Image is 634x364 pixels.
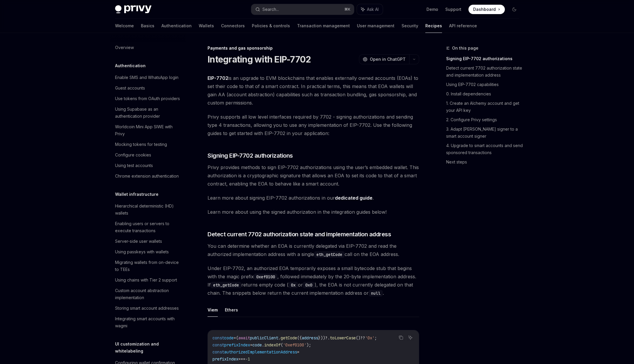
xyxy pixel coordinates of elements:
div: Use tokens from OAuth providers [115,95,180,102]
div: Search... [262,6,279,13]
code: 0xef0100 [254,274,277,280]
div: Enable SMS and WhatsApp login [115,74,178,81]
span: = [250,342,252,348]
span: Ask AI [367,6,379,12]
a: Overview [110,42,186,53]
span: ({ [297,335,302,341]
span: ( [281,342,283,348]
a: Guest accounts [110,83,186,93]
a: 2. Configure Privy settings [446,115,524,124]
span: Privy provides methods to sign EIP-7702 authorizations using the user’s embedded wallet. This aut... [208,163,419,188]
span: code [224,335,234,341]
a: Integrating smart accounts with wagmi [110,314,186,331]
span: publicClient [250,335,278,341]
span: () [356,335,360,341]
span: = [297,349,299,355]
span: - [245,356,248,362]
div: Using test accounts [115,162,153,169]
div: Guest accounts [115,85,145,92]
div: Storing smart account addresses [115,305,179,312]
a: Using passkeys with wallets [110,247,186,257]
button: Search...⌘K [251,4,354,15]
span: toLowerCase [330,335,356,341]
a: Signing EIP-7702 authorizations [446,54,524,63]
a: Using EIP-7702 capabilities [446,80,524,89]
button: Toggle dark mode [510,5,519,14]
span: const [213,342,224,348]
span: ; [375,335,377,341]
code: 0x0 [303,282,315,288]
h5: UI customization and whitelabeling [115,341,186,355]
a: User management [357,19,394,33]
span: Open in ChatGPT [370,56,406,62]
div: Worldcoin Mini App SIWE with Privy [115,123,182,137]
a: dedicated guide [335,195,372,201]
a: Migrating wallets from on-device to TEEs [110,257,186,275]
span: code [252,342,262,348]
span: On this page [452,45,478,52]
a: Storing smart account addresses [110,303,186,314]
div: Using chains with Tier 2 support [115,277,177,284]
div: Using passkeys with wallets [115,248,169,255]
a: Configure cookies [110,150,186,160]
a: Using Supabase as an authentication provider [110,104,186,122]
span: authorizedImplementationAddress [224,349,297,355]
code: eth_getCode [314,251,345,258]
span: Learn more about using the signed authorization in the integration guides below! [208,208,419,216]
span: await [238,335,250,341]
a: Enabling users or servers to execute transactions [110,218,186,236]
a: Basics [141,19,154,33]
a: Chrome extension authentication [110,171,186,181]
span: Privy supports all low level interfaces required by 7702 - signing authorizations and sending typ... [208,113,419,137]
a: Use tokens from OAuth providers [110,93,186,104]
code: null [369,290,383,296]
span: '0x' [365,335,375,341]
span: '0xef0100' [283,342,306,348]
a: Detect current 7702 authorization state and implementation address [446,63,524,80]
a: EIP-7702 [208,75,228,81]
h5: Authentication [115,62,146,69]
a: Security [402,19,418,33]
div: Chrome extension authentication [115,173,179,180]
span: is an upgrade to EVM blockchains that enables externally owned accounts (EOAs) to set their code ... [208,74,419,107]
span: ( [236,335,238,341]
a: Mocking tokens for testing [110,139,186,150]
span: const [213,349,224,355]
a: Support [445,6,461,12]
span: address [302,335,318,341]
div: Mocking tokens for testing [115,141,167,148]
button: Viem [208,303,218,317]
a: API reference [449,19,477,33]
span: ⌘ K [344,7,350,12]
span: }))?. [318,335,330,341]
a: Server-side user wallets [110,236,186,247]
span: ?? [360,335,365,341]
div: Enabling users or servers to execute transactions [115,220,182,234]
a: Next steps [446,157,524,167]
a: 4. Upgrade to smart accounts and send sponsored transactions [446,141,524,157]
a: Transaction management [297,19,350,33]
a: Connectors [221,19,245,33]
div: Payments and gas sponsorship [208,45,419,51]
h5: Wallet infrastructure [115,191,158,198]
span: Learn more about signing EIP-7702 authorizations in our . [208,194,419,202]
div: Overview [115,44,134,51]
a: 0. Install dependencies [446,89,524,99]
a: Using chains with Tier 2 support [110,275,186,285]
div: Configure cookies [115,151,151,159]
a: Welcome [115,19,134,33]
a: Worldcoin Mini App SIWE with Privy [110,122,186,139]
a: Authentication [161,19,192,33]
div: Custom account abstraction implementation [115,287,182,301]
a: Custom account abstraction implementation [110,285,186,303]
div: Using Supabase as an authentication provider [115,106,182,120]
span: Dashboard [473,6,496,12]
img: dark logo [115,5,151,14]
div: Integrating smart accounts with wagmi [115,315,182,329]
span: = [234,335,236,341]
span: . [262,342,264,348]
a: Enable SMS and WhatsApp login [110,72,186,83]
span: You can determine whether an EOA is currently delegated via EIP-7702 and read the authorized impl... [208,242,419,258]
span: const [213,335,224,341]
span: === [238,356,245,362]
